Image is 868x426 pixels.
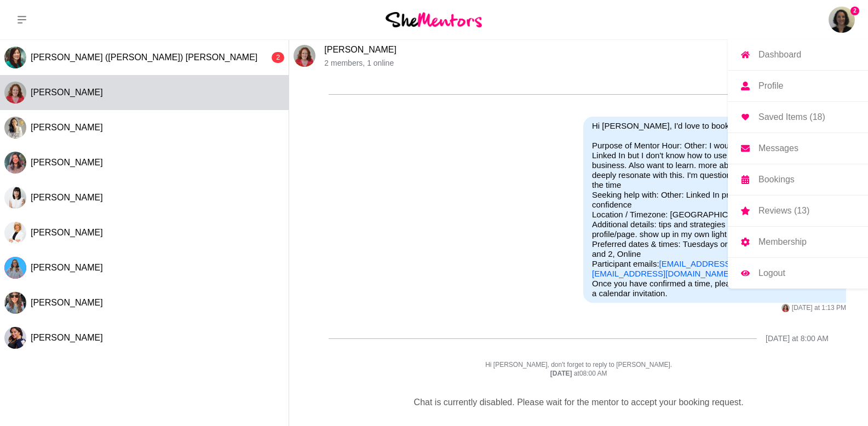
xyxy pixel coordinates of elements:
span: [PERSON_NAME] [31,88,103,97]
img: J [4,152,26,174]
span: 2 [850,7,859,15]
p: Messages [758,144,798,153]
span: [PERSON_NAME] [31,298,103,307]
div: Carmel Murphy [781,304,790,312]
div: Amy (Nhan) Leong [4,47,26,68]
div: Richa Joshi [4,327,26,349]
div: Jill Absolom [4,152,26,174]
span: [PERSON_NAME] [31,158,103,167]
p: Saved Items (18) [758,113,825,122]
img: She Mentors Logo [386,12,482,27]
p: Dashboard [758,50,801,59]
a: Laila Punj2DashboardProfileSaved Items (18)MessagesBookingsReviews (13)MembershipLogout [829,7,855,33]
img: M [4,257,26,279]
img: R [4,327,26,349]
span: [PERSON_NAME] [31,333,103,342]
img: C [294,45,315,67]
p: Purpose of Mentor Hour: Other: I would love to be more present on Linked In but I don't know how ... [592,141,837,279]
strong: [DATE] [550,370,574,377]
img: K [4,292,26,314]
p: Bookings [758,175,795,184]
div: Chat is currently disabled. Please wait for the mentor to accept your booking request. [298,396,859,409]
p: Reviews (13) [758,206,809,215]
div: Carmel Murphy [4,82,26,103]
div: Hayley Robertson [4,187,26,209]
a: Bookings [728,164,868,195]
div: at 08:00 AM [311,370,846,378]
time: 2025-10-01T03:13:16.964Z [792,304,846,313]
span: [PERSON_NAME] [31,228,103,237]
div: Karla [4,292,26,314]
a: Saved Items (18) [728,102,868,133]
a: [EMAIL_ADDRESS][DOMAIN_NAME] [659,259,798,268]
div: Mona Swarup [4,257,26,279]
div: Carmel Murphy [294,45,315,67]
span: [PERSON_NAME] [31,263,103,272]
a: [EMAIL_ADDRESS][DOMAIN_NAME] [592,269,731,278]
span: [PERSON_NAME] [31,123,103,132]
p: Hi [PERSON_NAME], I'd love to book a Mentor Hour with you! [592,121,837,131]
span: [PERSON_NAME] [31,193,103,202]
a: Messages [728,133,868,164]
span: [PERSON_NAME] ([PERSON_NAME]) [PERSON_NAME] [31,53,257,62]
a: Dashboard [728,39,868,70]
img: H [4,187,26,209]
p: Logout [758,269,785,278]
img: K [4,222,26,244]
p: Hi [PERSON_NAME], don't forget to reply to [PERSON_NAME]. [311,361,846,370]
div: [DATE] at 8:00 AM [766,334,829,343]
img: C [781,304,790,312]
p: Once you have confirmed a time, please ask your mentee to send a calendar invitation. [592,279,837,298]
p: Membership [758,238,807,246]
img: C [4,82,26,103]
div: Jen Gautier [4,117,26,139]
img: J [4,117,26,139]
div: 2 [272,52,284,63]
p: 2 members , 1 online [324,59,864,68]
a: [PERSON_NAME] [324,45,396,54]
a: Profile [728,71,868,101]
img: A [4,47,26,68]
img: Laila Punj [829,7,855,33]
a: Reviews (13) [728,195,868,226]
p: Profile [758,82,783,90]
div: Kat Millar [4,222,26,244]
